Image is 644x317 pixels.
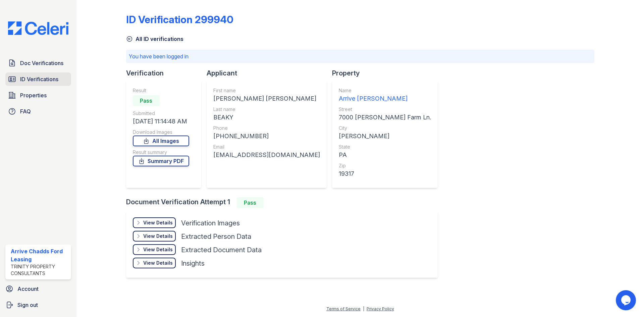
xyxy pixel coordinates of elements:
div: Result [133,87,189,94]
div: View Details [143,233,173,240]
div: 7000 [PERSON_NAME] Farm Ln. [339,113,431,122]
div: Extracted Document Data [181,245,262,255]
a: Privacy Policy [367,306,394,311]
a: Terms of Service [326,306,361,311]
div: Extracted Person Data [181,232,251,241]
div: Pass [133,95,160,106]
div: View Details [143,260,173,266]
div: View Details [143,246,173,253]
div: Name [339,87,431,94]
a: Account [3,282,74,296]
a: Summary PDF [133,156,189,166]
a: All ID verifications [126,35,183,43]
iframe: chat widget [616,290,637,310]
div: Result summary [133,149,189,156]
div: Download Images [133,129,189,136]
div: [PERSON_NAME] [339,131,431,141]
div: Document Verification Attempt 1 [126,197,443,208]
span: FAQ [20,107,31,115]
div: Applicant [207,68,332,78]
span: Account [17,285,39,293]
div: Street [339,106,431,113]
span: ID Verifications [20,75,58,83]
div: Verification Images [181,218,240,228]
a: Name Arrive [PERSON_NAME] [339,87,431,103]
div: [DATE] 11:14:48 AM [133,117,189,126]
div: Arrive Chadds Ford Leasing [11,247,68,263]
a: All Images [133,136,189,146]
div: City [339,125,431,131]
div: Property [332,68,443,78]
div: [PERSON_NAME] [PERSON_NAME] [213,94,320,103]
div: Trinity Property Consultants [11,263,68,277]
div: Arrive [PERSON_NAME] [339,94,431,103]
div: ID Verification 299940 [126,13,233,25]
div: Insights [181,259,205,268]
div: Last name [213,106,320,113]
div: Verification [126,68,207,78]
div: PA [339,150,431,160]
a: Properties [5,89,71,102]
a: ID Verifications [5,72,71,86]
div: BEAKY [213,113,320,122]
div: Pass [237,197,264,208]
div: View Details [143,219,173,226]
span: Sign out [17,301,38,309]
div: [EMAIL_ADDRESS][DOMAIN_NAME] [213,150,320,160]
div: Submitted [133,110,189,117]
div: Email [213,144,320,150]
p: You have been logged in [129,52,592,60]
span: Properties [20,91,47,99]
div: Zip [339,162,431,169]
a: Sign out [3,298,74,312]
span: Doc Verifications [20,59,63,67]
div: [PHONE_NUMBER] [213,131,320,141]
div: | [363,306,364,311]
div: State [339,144,431,150]
div: 19317 [339,169,431,178]
a: Doc Verifications [5,56,71,70]
div: Phone [213,125,320,131]
a: FAQ [5,105,71,118]
img: CE_Logo_Blue-a8612792a0a2168367f1c8372b55b34899dd931a85d93a1a3d3e32e68fde9ad4.png [3,21,74,35]
div: First name [213,87,320,94]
